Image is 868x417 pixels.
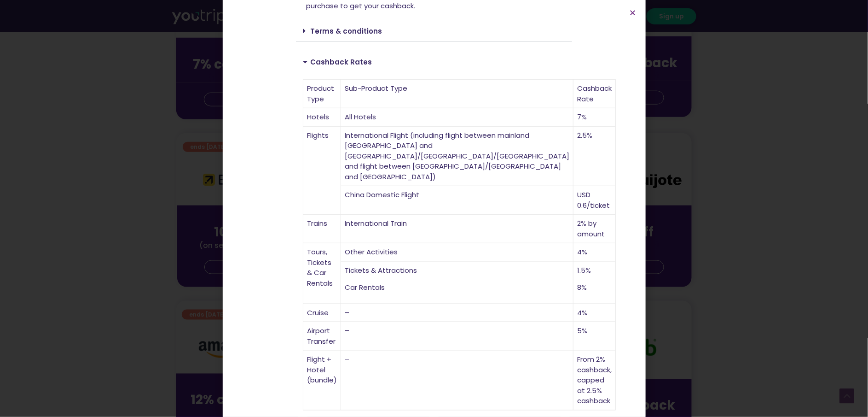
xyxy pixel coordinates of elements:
td: – [341,351,573,411]
td: 7% [573,108,616,127]
td: Other Activities [341,243,573,262]
div: Terms & conditions [296,20,572,42]
a: Cashback Rates [310,57,372,67]
p: 1.5% [577,265,612,276]
a: Close [630,9,637,16]
td: 2.5% [573,127,616,187]
td: All Hotels [341,108,573,127]
td: Sub-Product Type [341,80,573,108]
td: International Flight (including flight between mainland [GEOGRAPHIC_DATA] and [GEOGRAPHIC_DATA]/[... [341,127,573,187]
td: Hotels [303,108,341,127]
td: Flights [303,127,341,215]
td: Product Type [303,80,341,108]
span: 8% [577,282,587,292]
td: – [341,322,573,351]
td: Tours, Tickets & Car Rentals [303,243,341,304]
td: Flight + Hotel (bundle) [303,351,341,411]
a: Terms & conditions [310,26,382,36]
td: Cashback Rate [573,80,616,108]
td: International Train [341,215,573,243]
td: Trains [303,215,341,243]
td: 4% [573,304,616,323]
td: 4% [573,243,616,262]
td: – [341,304,573,323]
td: From 2% cashback, capped at 2.5% cashback [573,351,616,411]
span: Car Rentals [345,282,385,292]
td: USD 0.6/ticket [573,186,616,215]
td: 2% by amount [573,215,616,243]
p: Tickets & Attractions [345,265,569,276]
td: China Domestic Flight [341,186,573,215]
td: Cruise [303,304,341,323]
td: 5% [573,322,616,351]
td: Airport Transfer [303,322,341,351]
div: Cashback Rates [296,51,572,72]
